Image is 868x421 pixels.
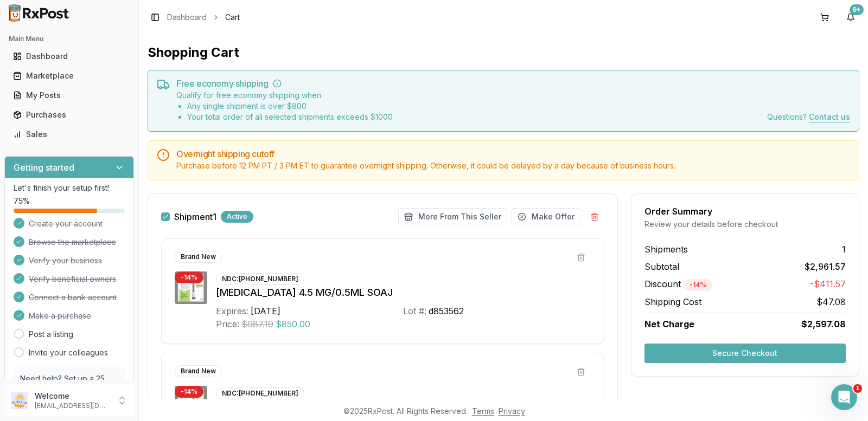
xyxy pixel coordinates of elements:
p: Need help? Set up a 25 minute call with our team to set up. [20,373,118,406]
img: RxPost Logo [4,4,74,22]
a: Privacy [499,406,525,416]
div: - 14 % [684,279,712,291]
img: User avatar [11,392,28,409]
a: My Posts [9,86,130,105]
span: Verify your business [29,255,102,266]
div: Qualify for free economy shipping when [176,90,393,122]
div: - 14 % [175,386,203,398]
div: Active [221,211,253,223]
span: Shipment 1 [174,212,216,221]
p: [EMAIL_ADDRESS][DOMAIN_NAME] [35,401,110,410]
button: My Posts [4,87,134,104]
a: Terms [472,406,494,416]
div: Purchase before 12 PM PT / 3 PM ET to guarantee overnight shipping. Otherwise, it could be delaye... [176,160,850,171]
span: 75 % [14,196,30,206]
span: Create your account [29,218,103,229]
div: Dashboard [13,51,125,62]
li: Any single shipment is over $ 800 [187,101,393,112]
span: Make a purchase [29,310,91,321]
span: $850.00 [276,318,310,331]
button: Purchases [4,106,134,124]
div: Order Summary [644,207,846,216]
div: Price: [216,318,239,331]
p: Let's finish your setup first! [14,183,125,193]
span: Browse the marketplace [29,237,116,248]
span: $47.08 [816,295,846,308]
div: Purchases [13,109,125,120]
span: Shipping Cost [644,295,701,308]
span: Shipments [644,243,688,256]
button: Dashboard [4,48,134,65]
h5: Free economy shipping [176,79,850,88]
div: Questions? [767,112,850,122]
div: - 14 % [175,271,203,283]
div: Expires: [216,305,248,318]
a: Post a listing [29,329,73,340]
a: Invite your colleagues [29,347,108,358]
div: Marketplace [13,70,125,81]
div: Review your details before checkout [644,219,846,230]
a: Purchases [9,105,130,125]
div: Brand New [175,365,222,377]
span: Cart [225,12,240,23]
a: Sales [9,125,130,144]
div: d853562 [429,305,464,318]
p: Welcome [35,391,110,401]
h2: Main Menu [9,35,130,43]
h5: Overnight shipping cutoff [176,150,850,158]
button: 9+ [842,9,859,26]
span: Net Charge [644,319,694,329]
div: [DATE] [251,305,280,318]
div: NDC: [PHONE_NUMBER] [216,273,304,285]
img: Trulicity 4.5 MG/0.5ML SOAJ [175,271,207,304]
span: $2,597.08 [801,318,846,331]
span: Discount [644,278,712,289]
div: My Posts [13,90,125,101]
span: Subtotal [644,260,679,273]
iframe: Intercom live chat [831,384,857,410]
div: Brand New [175,251,222,263]
span: Verify beneficial owners [29,274,116,284]
nav: breadcrumb [167,12,240,23]
li: Your total order of all selected shipments exceeds $ 1000 [187,112,393,122]
span: 1 [853,384,862,393]
span: -$411.57 [810,277,846,291]
div: NDC: [PHONE_NUMBER] [216,387,304,399]
div: Lot #: [403,305,426,318]
button: More From This Seller [398,208,507,225]
div: [MEDICAL_DATA] 4.5 MG/0.5ML SOAJ [216,285,591,300]
div: 9+ [850,4,864,15]
button: Marketplace [4,67,134,85]
a: Marketplace [9,66,130,86]
span: Connect a bank account [29,292,117,303]
span: $2,961.57 [805,260,846,273]
button: Sales [4,126,134,143]
h1: Shopping Cart [148,44,859,61]
h3: Getting started [14,161,74,174]
button: Secure Checkout [644,344,846,363]
span: 1 [842,243,846,256]
span: $987.19 [241,318,273,331]
button: Make Offer [512,208,580,225]
a: Dashboard [167,12,207,23]
a: Dashboard [9,47,130,66]
div: Sales [13,129,125,140]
